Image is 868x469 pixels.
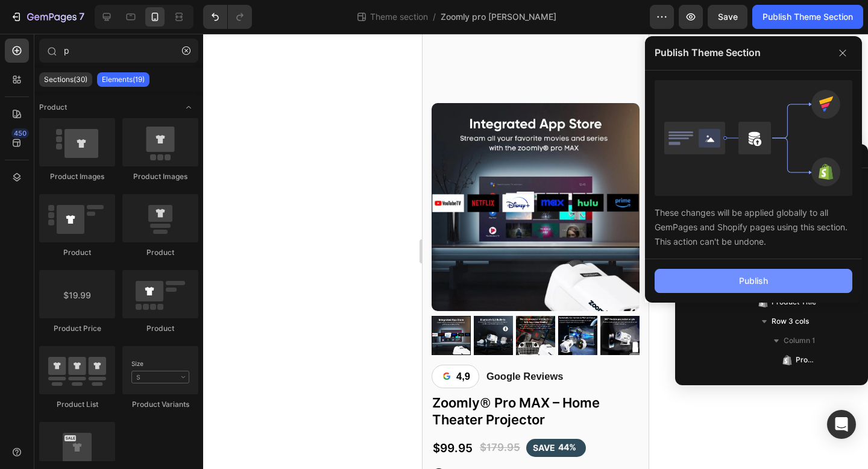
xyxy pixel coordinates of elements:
[739,275,768,288] div: Publish
[5,5,90,29] button: 7
[655,46,761,60] p: Publish Theme Section
[122,171,198,182] div: Product Images
[763,11,853,24] div: Publish Theme Section
[203,5,252,29] div: Undo/Redo
[796,354,817,366] span: Product Price
[122,399,198,410] div: Product Variants
[433,11,436,24] span: /
[784,335,815,347] span: Column 1
[122,247,198,258] div: Product
[102,75,145,84] p: Elements(19)
[122,323,198,334] div: Product
[708,5,747,29] button: Save
[368,11,430,24] span: Theme section
[772,315,809,327] span: Row 3 cols
[655,269,852,293] button: Publish
[44,75,87,84] p: Sections(30)
[39,399,115,410] div: Product List
[39,323,115,334] div: Product Price
[423,34,649,469] iframe: Design area
[39,102,67,113] span: Product
[718,12,738,22] span: Save
[39,247,115,258] div: Product
[39,39,198,63] input: Search Sections & Elements
[827,410,856,439] div: Open Intercom Messenger
[11,128,29,138] div: 450
[752,5,863,29] button: Publish Theme Section
[441,11,556,24] span: Zoomly pro [PERSON_NAME]
[79,10,84,24] p: 7
[655,196,852,249] div: These changes will be applied globally to all GemPages and Shopify pages using this section. This...
[39,171,115,182] div: Product Images
[179,98,198,117] span: Toggle open
[30,434,137,449] p: 1080p Full HD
